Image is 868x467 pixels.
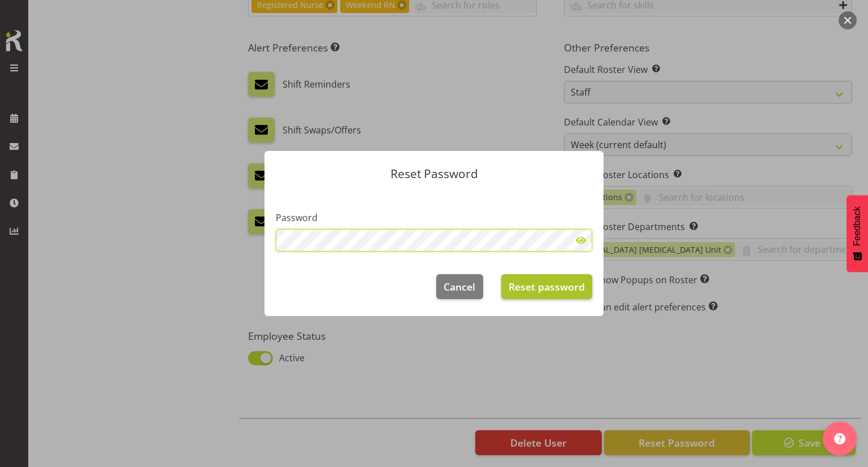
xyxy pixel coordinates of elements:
button: Reset password [501,274,592,299]
img: help-xxl-2.png [834,433,845,444]
label: Password [276,211,592,224]
span: Feedback [852,206,862,246]
span: Reset password [509,279,585,294]
button: Feedback - Show survey [847,195,868,272]
span: Cancel [444,279,475,294]
button: Cancel [436,274,483,299]
p: Reset Password [276,168,592,180]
